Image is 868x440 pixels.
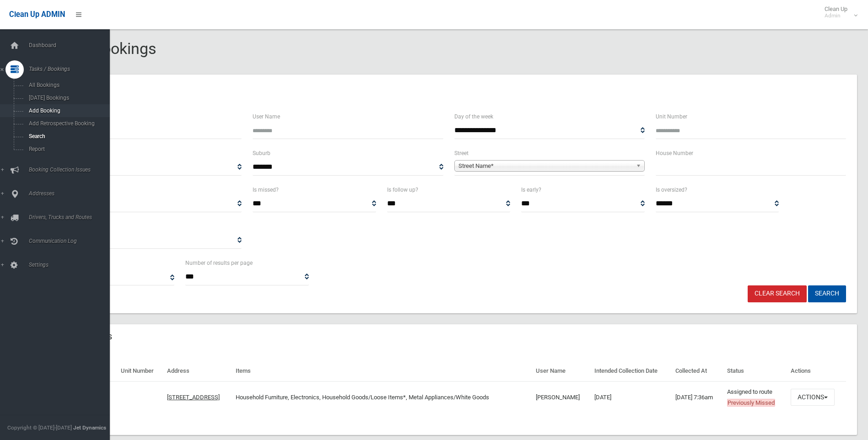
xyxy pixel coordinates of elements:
[26,146,109,152] span: Report
[167,394,220,401] a: [STREET_ADDRESS]
[26,120,109,127] span: Add Retrospective Booking
[26,95,109,101] span: [DATE] Bookings
[7,424,72,431] span: Copyright © [DATE]-[DATE]
[787,361,846,381] th: Actions
[117,361,163,381] th: Unit Number
[9,10,65,19] span: Clean Up ADMIN
[26,133,109,140] span: Search
[656,112,687,122] label: Unit Number
[532,381,591,413] td: [PERSON_NAME]
[253,185,279,195] label: Is missed?
[672,361,723,381] th: Collected At
[26,66,117,72] span: Tasks / Bookings
[727,399,775,407] span: Previously Missed
[387,185,418,195] label: Is follow up?
[656,148,693,158] label: House Number
[26,107,109,114] span: Add Booking
[232,381,532,413] td: Household Furniture, Electronics, Household Goods/Loose Items*, Metal Appliances/White Goods
[808,285,846,302] button: Search
[454,148,469,158] label: Street
[672,381,723,413] td: [DATE] 7:36am
[454,112,493,122] label: Day of the week
[163,361,232,381] th: Address
[26,166,117,173] span: Booking Collection Issues
[532,361,591,381] th: User Name
[253,112,280,122] label: User Name
[26,214,117,220] span: Drivers, Trucks and Routes
[656,185,687,195] label: Is oversized?
[26,82,109,88] span: All Bookings
[458,161,632,172] span: Street Name*
[232,361,532,381] th: Items
[26,238,117,244] span: Communication Log
[73,424,106,431] strong: Jet Dynamics
[825,12,847,19] small: Admin
[591,381,672,413] td: [DATE]
[723,381,787,413] td: Assigned to route
[26,190,117,197] span: Addresses
[26,262,117,268] span: Settings
[791,389,835,406] button: Actions
[820,5,857,19] span: Clean Up
[185,258,253,268] label: Number of results per page
[26,42,117,48] span: Dashboard
[521,185,541,195] label: Is early?
[748,285,807,302] a: Clear Search
[253,148,270,158] label: Suburb
[591,361,672,381] th: Intended Collection Date
[723,361,787,381] th: Status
